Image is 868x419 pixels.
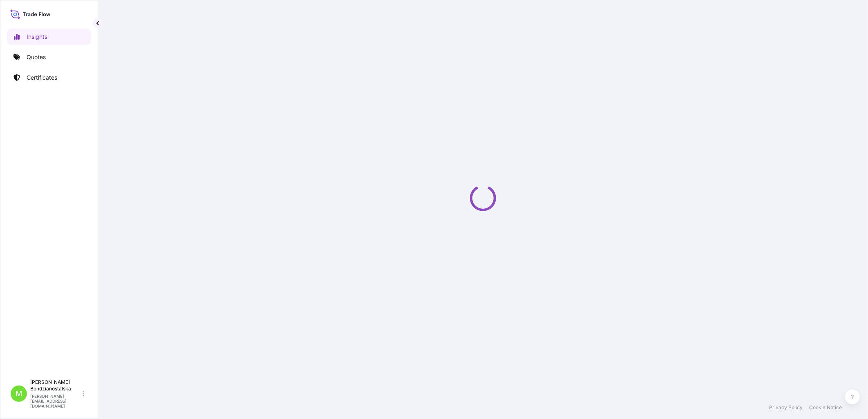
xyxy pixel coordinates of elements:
[7,69,91,86] a: Certificates
[16,390,22,398] span: M
[7,29,91,45] a: Insights
[27,53,46,61] p: Quotes
[27,33,47,41] p: Insights
[809,404,842,411] a: Cookie Notice
[30,394,81,408] p: [PERSON_NAME][EMAIL_ADDRESS][DOMAIN_NAME]
[27,74,57,82] p: Certificates
[7,49,91,65] a: Quotes
[769,404,803,411] a: Privacy Policy
[30,379,81,392] p: [PERSON_NAME] Bohdzianostalska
